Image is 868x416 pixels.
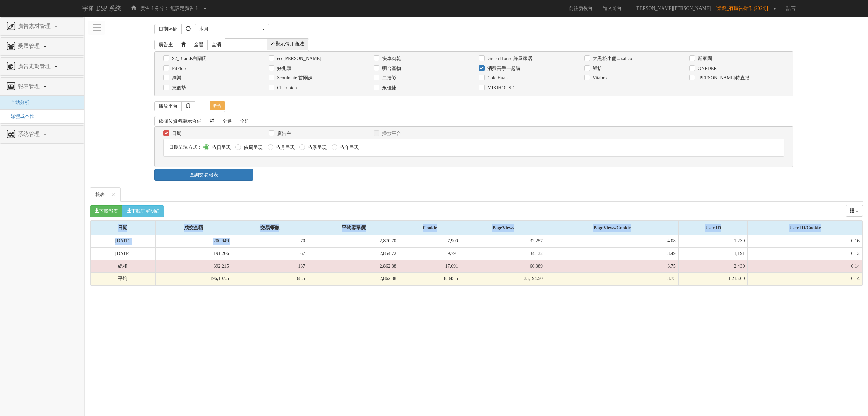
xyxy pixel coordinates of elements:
[232,260,308,272] td: 137
[678,272,748,285] td: 1,215.00
[155,235,232,248] td: 200,949
[218,116,236,126] a: 全選
[170,6,199,11] span: 無設定廣告主
[190,40,208,50] a: 全選
[306,144,327,151] label: 依季呈現
[546,272,678,285] td: 3.75
[91,235,156,248] td: [DATE]
[380,55,401,62] label: 快車肉乾
[591,75,608,82] label: Vitabox
[5,41,79,52] a: 受眾管理
[232,221,308,235] div: 交易筆數
[308,272,399,285] td: 2,862.88
[679,221,748,235] div: User ID
[546,247,678,260] td: 3.49
[170,130,181,137] label: 日期
[715,6,771,11] span: [業務_有廣告操作 (2024)]
[232,235,308,248] td: 70
[154,169,253,181] a: 查詢交易報表
[461,247,546,260] td: 34,132
[275,85,297,91] label: Champion
[5,61,79,72] a: 廣告走期管理
[399,221,461,235] div: Cookie
[169,145,202,150] span: 日期呈現方式：
[546,260,678,272] td: 3.75
[5,129,79,140] a: 系統管理
[308,247,399,260] td: 2,854.72
[678,235,748,248] td: 1,239
[308,260,399,272] td: 2,862.88
[5,21,79,32] a: 廣告素材管理
[90,205,122,217] button: 下載報表
[140,6,169,11] span: 廣告主身分：
[170,65,186,72] label: FitFlop
[486,85,514,91] label: MIKIHOUSE
[380,75,396,82] label: 二拾衫
[399,272,461,285] td: 8,845.5
[696,65,717,72] label: ONEDER
[5,114,34,119] a: 媒體成本比
[696,75,750,82] label: [PERSON_NAME]特直播
[170,75,181,82] label: 刷樂
[399,247,461,260] td: 9,791
[16,63,54,69] span: 廣告走期管理
[91,247,156,260] td: [DATE]
[210,101,225,110] span: 收合
[242,144,263,151] label: 依周呈現
[155,247,232,260] td: 191,266
[275,75,313,82] label: Seoulmate 首爾妹
[380,130,401,137] label: 播放平台
[156,221,232,235] div: 成交金額
[546,235,678,248] td: 4.08
[748,247,863,260] td: 0.12
[275,65,291,72] label: 好兆頭
[591,55,632,62] label: 大黑松小倆口salico
[5,100,29,105] a: 全站分析
[232,272,308,285] td: 68.5
[461,272,546,285] td: 33,194.50
[486,55,532,62] label: Green House 綠屋家居
[380,85,396,91] label: 永佳捷
[846,205,863,217] button: columns
[16,131,43,137] span: 系統管理
[696,55,712,62] label: 新家園
[486,75,507,82] label: Cole Haan
[338,144,359,151] label: 依年呈現
[275,130,291,137] label: 廣告主
[380,65,401,72] label: 明台產物
[91,221,155,235] div: 日期
[748,272,863,285] td: 0.14
[207,40,225,50] a: 全消
[274,144,295,151] label: 依月呈現
[90,187,121,202] a: 報表 1 -
[275,55,321,62] label: eco[PERSON_NAME]
[111,191,115,198] button: Close
[232,247,308,260] td: 67
[210,144,231,151] label: 依日呈現
[308,235,399,248] td: 2,870.70
[5,81,79,92] a: 報表管理
[199,26,261,33] div: 本月
[236,116,254,126] a: 全消
[170,85,186,91] label: 充個墊
[399,260,461,272] td: 17,691
[748,221,862,235] div: User ID/Cookie
[461,221,546,235] div: PageViews
[591,65,602,72] label: 鮮拾
[267,39,308,50] span: 不顯示停用商城
[846,205,863,217] div: Columns
[16,43,43,49] span: 受眾管理
[308,221,399,235] div: 平均客單價
[91,272,156,285] td: 平均
[155,260,232,272] td: 392,215
[546,221,678,235] div: PageViews/Cookie
[111,191,115,199] span: ×
[16,23,54,29] span: 廣告素材管理
[461,260,546,272] td: 66,389
[170,55,207,62] label: S2_Brands白蘭氏
[16,83,43,89] span: 報表管理
[632,6,714,11] span: [PERSON_NAME][PERSON_NAME]
[748,260,863,272] td: 0.14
